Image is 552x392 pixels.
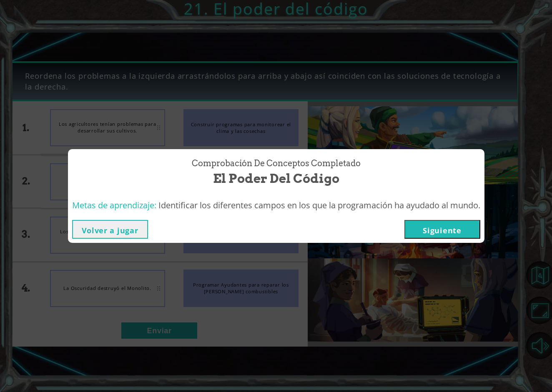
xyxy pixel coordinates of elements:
[404,220,480,239] button: Siguiente
[72,200,156,211] span: Metas de aprendizaje:
[158,200,480,211] span: Identificar los diferentes campos en los que la programación ha ayudado al mundo.
[192,157,361,170] span: Comprobación de conceptos Completado
[72,220,148,239] button: Volver a jugar
[213,170,339,187] span: El poder del código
